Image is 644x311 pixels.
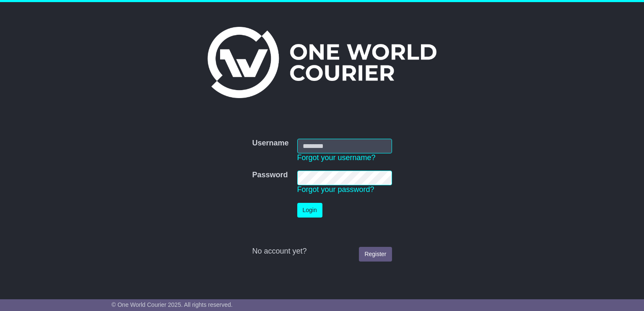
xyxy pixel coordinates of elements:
[252,171,288,180] label: Password
[112,301,233,308] span: © One World Courier 2025. All rights reserved.
[252,247,392,256] div: No account yet?
[359,247,392,262] a: Register
[208,27,436,98] img: One World
[252,139,288,148] label: Username
[297,203,322,218] button: Login
[297,185,374,194] a: Forgot your password?
[297,153,376,162] a: Forgot your username?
